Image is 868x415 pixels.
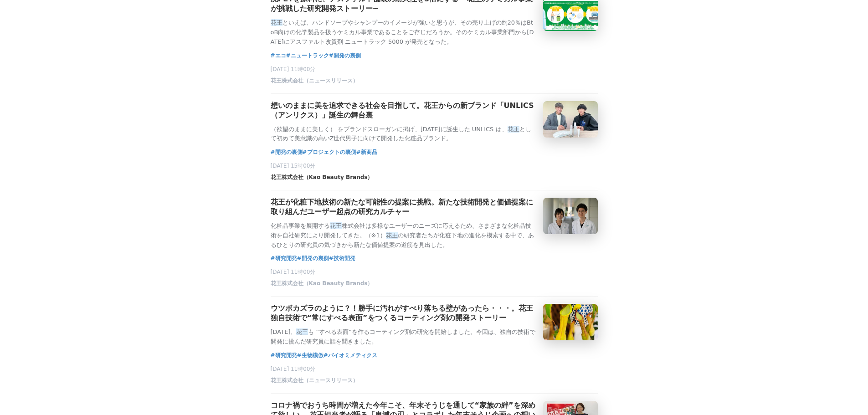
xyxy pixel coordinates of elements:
p: 化粧品事業を展開する 株式会社は多様なユーザーのニーズに応えるため、さまざまな化粧品技術を自社研究により開発してきた。（※1） の研究者たちが化粧下地の進化を模索する中で、あるひとりの研究員の気... [271,221,536,250]
a: ウツボカズラのように？！勝手に汚れがすべり落ちる壁があったら・・・。花王独自技術で“常にすべる表面”をつくるコーティング剤の開発ストーリー[DATE]、花王も “すべる表面”を作るコーティング剤... [271,304,598,347]
em: 花王 [296,328,308,335]
p: [DATE] 11時00分 [271,268,598,276]
a: #研究開発 [271,254,297,263]
a: #プロジェクトの裏側 [303,148,356,157]
a: 花王株式会社（ニュースリリース） [271,80,358,86]
span: 花王株式会社（Kao Beauty Brands） [271,280,373,287]
a: #技術開発 [329,254,355,263]
a: #エコ [271,51,286,60]
a: 花王株式会社（Kao Beauty Brands） [271,282,373,289]
a: #開発の裏側 [329,51,361,60]
a: #バイオミメティクス [324,351,377,360]
a: #新商品 [356,148,377,157]
span: 花王株式会社（ニュースリリース） [271,77,358,85]
p: といえば、ハンドソープやシャンプーのイメージが強いと思うが、その売り上げの約20％はBtoB向けの化学製品を扱うケミカル事業であることをご存じだろうか。そのケミカル事業部門から[DATE]にアス... [271,18,536,46]
a: 花王株式会社（ニュースリリース） [271,379,358,386]
a: #生物模倣 [297,351,324,360]
em: 花王 [271,19,282,26]
a: 花王株式会社（Kao Beauty Brands） [271,176,373,183]
a: 花王が化粧下地技術の新たな可能性の提案に挑戦。新たな技術開発と価値提案に取り組んだユーザー起点の研究カルチャー化粧品事業を展開する花王株式会社は多様なユーザーのニーズに応えるため、さまざまな化粧... [271,198,598,250]
span: 花王株式会社（ニュースリリース） [271,377,358,384]
h3: 想いのままに美を追求できる社会を目指して。花王からの新ブランド「UNLICS（アンリクス）」誕生の舞台裏 [271,101,536,120]
p: [DATE] 11時00分 [271,365,598,373]
a: 想いのままに美を追求できる社会を目指して。花王からの新ブランド「UNLICS（アンリクス）」誕生の舞台裏（欲望のままに美しく） をブランドスローガンに掲げ、[DATE]に誕生した UNLICS ... [271,101,598,144]
p: [DATE] 11時00分 [271,66,598,73]
a: #開発の裏側 [271,148,303,157]
h3: ウツボカズラのように？！勝手に汚れがすべり落ちる壁があったら・・・。花王独自技術で“常にすべる表面”をつくるコーティング剤の開発ストーリー [271,304,536,323]
p: （欲望のままに美しく） をブランドスローガンに掲げ、[DATE]に誕生した UNLICS は、 として初めて美意識の高いZ世代男子に向けて開発した化粧品ブランド。 [271,125,536,144]
em: 花王 [508,126,519,133]
em: 花王 [386,232,398,239]
em: 花王 [330,222,342,229]
span: 花王株式会社（Kao Beauty Brands） [271,174,373,181]
a: #開発の裏側 [297,254,329,263]
h3: 花王が化粧下地技術の新たな可能性の提案に挑戦。新たな技術開発と価値提案に取り組んだユーザー起点の研究カルチャー [271,198,536,217]
p: [DATE]、 も “すべる表面”を作るコーティング剤の研究を開始しました。今回は、独自の技術で開発に挑んだ研究員に話を聞きました。 [271,328,536,347]
p: [DATE] 15時00分 [271,162,598,170]
a: #ニュートラック [286,51,329,60]
a: #研究開発 [271,351,297,360]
